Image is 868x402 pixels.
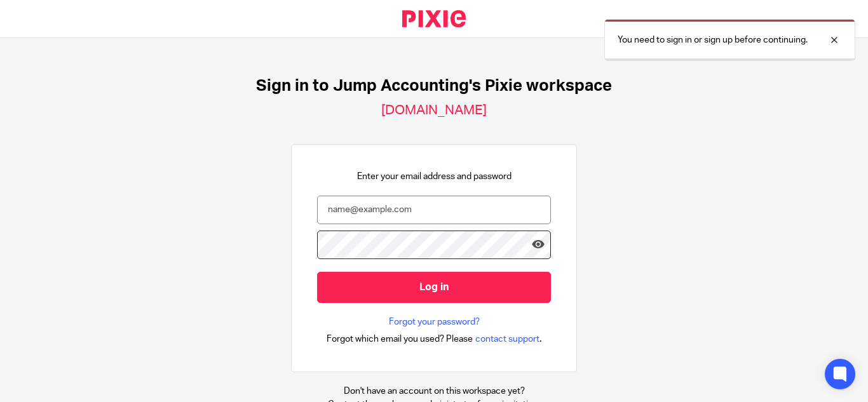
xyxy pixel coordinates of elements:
[256,76,612,96] h1: Sign in to Jump Accounting's Pixie workspace
[328,385,540,398] p: Don't have an account on this workspace yet?
[317,196,551,224] input: name@example.com
[618,34,808,46] p: You need to sign in or sign up before continuing.
[475,333,539,345] span: contact support
[327,333,473,345] span: Forgot which email you used? Please
[317,272,551,303] input: Log in
[327,332,542,346] div: .
[381,102,487,119] h2: [DOMAIN_NAME]
[357,170,512,183] p: Enter your email address and password
[389,316,480,328] a: Forgot your password?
